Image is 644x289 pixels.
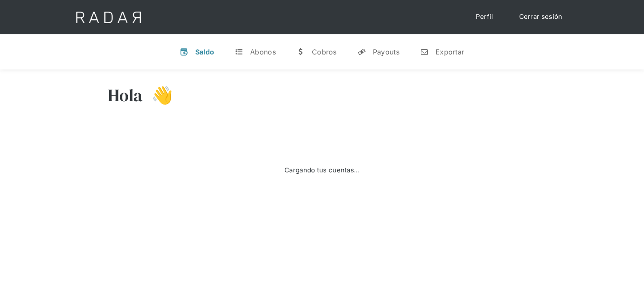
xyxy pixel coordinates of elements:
[108,84,143,106] h3: Hola
[235,48,243,56] div: t
[195,48,215,56] div: Saldo
[296,48,305,56] div: w
[420,48,429,56] div: n
[357,48,366,56] div: y
[312,48,337,56] div: Cobros
[143,84,173,106] h3: 👋
[511,9,571,25] a: Cerrar sesión
[467,9,502,25] a: Perfil
[250,48,276,56] div: Abonos
[435,48,464,56] div: Exportar
[180,48,188,56] div: v
[284,166,360,175] div: Cargando tus cuentas...
[373,48,399,56] div: Payouts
